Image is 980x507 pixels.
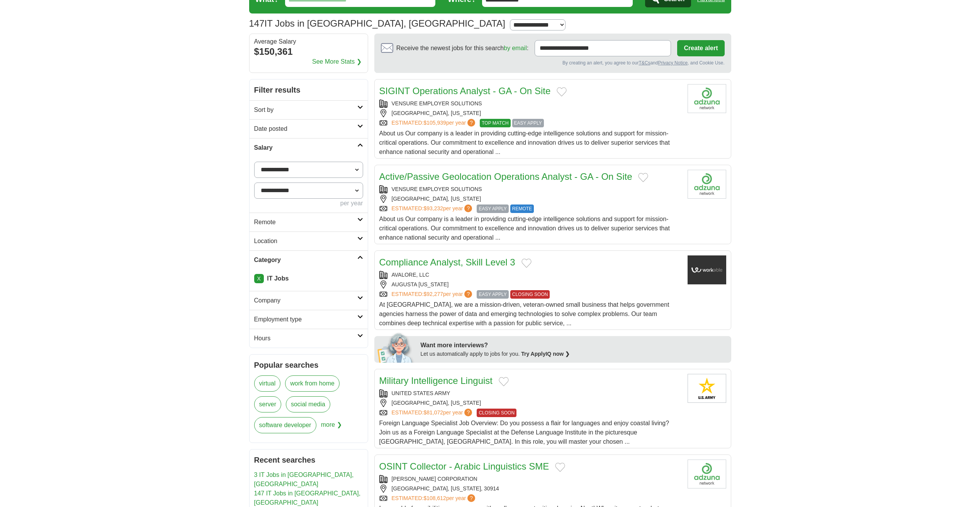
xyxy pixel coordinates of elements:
div: By creating an alert, you agree to our and , and Cookie Use. [381,59,725,66]
span: $105,939 [423,120,446,126]
span: EASY APPLY [477,290,508,299]
a: Salary [250,138,368,157]
a: Try ApplyIQ now ❯ [521,351,570,357]
div: AVALORE, LLC [379,271,681,279]
a: T&Cs [639,60,650,66]
a: 147 IT Jobs in [GEOGRAPHIC_DATA], [GEOGRAPHIC_DATA] [254,490,361,506]
button: Add to favorite jobs [521,259,532,268]
div: Average Salary [254,39,363,45]
span: ? [464,204,472,212]
a: 3 IT Jobs in [GEOGRAPHIC_DATA], [GEOGRAPHIC_DATA] [254,472,354,487]
h2: Salary [254,143,357,152]
div: [GEOGRAPHIC_DATA], [US_STATE] [379,109,681,117]
button: Add to favorite jobs [555,463,565,472]
span: $108,612 [423,495,446,501]
div: [GEOGRAPHIC_DATA], [US_STATE] [379,195,681,203]
span: Foreign Language Specialist Job Overview: Do you possess a flair for languages and enjoy coastal ... [379,420,669,445]
a: Compliance Analyst, Skill Level 3 [379,257,515,267]
img: United States Army logo [688,374,726,403]
a: Privacy Notice [658,60,688,66]
a: ESTIMATED:$93,232per year? [392,204,474,213]
a: Sort by [250,100,368,119]
span: TOP MATCH [480,119,510,127]
button: Create alert [677,40,724,56]
h1: IT Jobs in [GEOGRAPHIC_DATA], [GEOGRAPHIC_DATA] [249,18,505,29]
div: Want more interviews? [421,341,727,350]
a: ESTIMATED:$105,939per year? [392,119,477,127]
button: Add to favorite jobs [499,377,509,386]
a: work from home [285,375,340,392]
div: Let us automatically apply to jobs for you. [421,350,727,358]
span: CLOSING SOON [510,290,550,299]
a: server [254,396,281,412]
a: Remote [250,213,368,232]
span: About us Our company is a leader in providing cutting-edge intelligence solutions and support for... [379,216,670,241]
span: ? [464,409,472,416]
a: OSINT Collector - Arabic Linguistics SME [379,461,549,472]
span: At [GEOGRAPHIC_DATA], we are a mission-driven, veteran-owned small business that helps government... [379,301,669,326]
a: SIGINT Operations Analyst - GA - On Site [379,86,551,96]
div: VENSURE EMPLOYER SOLUTIONS [379,185,681,193]
div: [GEOGRAPHIC_DATA], [US_STATE] [379,399,681,407]
button: Add to favorite jobs [638,173,648,182]
span: 147 [249,17,265,30]
h2: Company [254,296,357,305]
div: $150,361 [254,45,363,59]
button: Add to favorite jobs [557,87,567,96]
h2: Filter results [250,79,368,100]
a: Active/Passive Geolocation Operations Analyst - GA - On Site [379,171,632,182]
a: Location [250,232,368,250]
a: Category [250,250,368,269]
span: EASY APPLY [512,119,544,127]
h2: Popular searches [254,359,363,371]
span: About us Our company is a leader in providing cutting-edge intelligence solutions and support for... [379,130,670,155]
h2: Location [254,237,357,246]
a: Employment type [250,310,368,329]
img: apply-iq-scientist.png [377,332,415,363]
h2: Date posted [254,124,357,134]
a: Hours [250,329,368,348]
span: $93,232 [423,205,443,211]
a: Date posted [250,119,368,138]
a: X [254,274,264,283]
h2: Remote [254,218,357,227]
a: ESTIMATED:$108,612per year? [392,494,477,502]
a: ESTIMATED:$92,277per year? [392,290,474,299]
span: ? [464,290,472,298]
img: Company logo [688,170,726,199]
span: $92,277 [423,291,443,297]
a: Company [250,291,368,310]
span: Receive the newest jobs for this search : [396,44,528,53]
a: by email [504,45,527,51]
a: ESTIMATED:$81,072per year? [392,409,474,417]
div: [GEOGRAPHIC_DATA], [US_STATE], 30914 [379,485,681,493]
h2: Category [254,255,357,265]
a: software developer [254,417,316,433]
h2: Employment type [254,315,357,324]
span: $81,072 [423,409,443,416]
span: CLOSING SOON [477,409,516,417]
strong: IT Jobs [267,275,289,282]
div: per year [254,199,363,208]
span: ? [467,119,475,127]
a: See More Stats ❯ [312,57,362,66]
img: Company logo [688,255,726,284]
div: VENSURE EMPLOYER SOLUTIONS [379,100,681,108]
img: Company logo [688,460,726,488]
h2: Sort by [254,105,357,115]
h2: Recent searches [254,454,363,466]
a: virtual [254,375,281,392]
span: more ❯ [321,417,342,438]
a: Military Intelligence Linguist [379,375,493,386]
img: Company logo [688,84,726,113]
span: ? [467,494,475,502]
a: social media [286,396,330,412]
span: EASY APPLY [477,204,508,213]
a: UNITED STATES ARMY [392,390,450,396]
h2: Hours [254,334,357,343]
div: AUGUSTA [US_STATE] [379,281,681,289]
span: REMOTE [510,204,534,213]
div: [PERSON_NAME] CORPORATION [379,475,681,483]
